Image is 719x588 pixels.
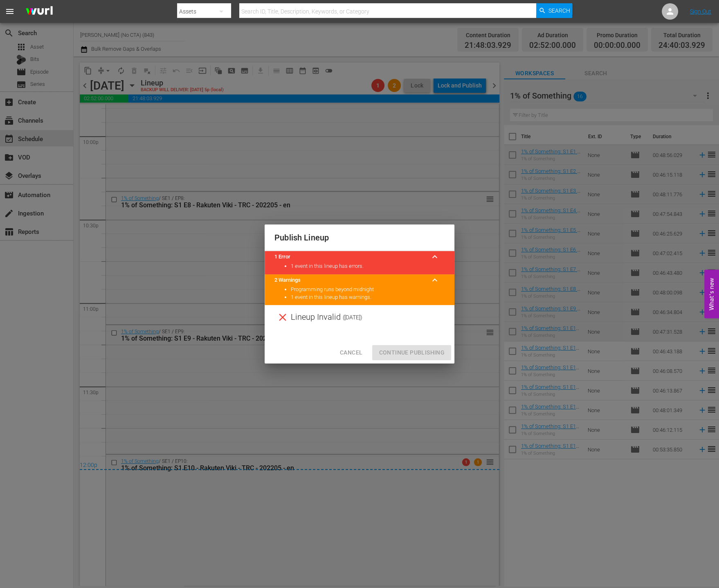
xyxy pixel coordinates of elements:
[291,263,445,270] li: 1 event in this lineup has errors.
[291,286,445,294] li: Programming runs beyond midnight
[274,231,445,244] h2: Publish Lineup
[425,270,445,290] button: keyboard_arrow_up
[425,247,445,267] button: keyboard_arrow_up
[265,305,454,330] div: Lineup Invalid
[291,294,445,301] li: 1 event in this lineup has warnings.
[343,311,362,323] span: ( [DATE] )
[430,252,440,262] span: keyboard_arrow_up
[548,3,570,18] span: Search
[704,270,719,319] button: Open Feedback Widget
[430,275,440,285] span: keyboard_arrow_up
[274,253,425,261] title: 1 Error
[333,345,369,360] button: Cancel
[5,7,15,16] span: menu
[20,2,59,21] img: ans4CAIJ8jUAAAAAAAAAAAAAAAAAAAAAAAAgQb4GAAAAAAAAAAAAAAAAAAAAAAAAJMjXAAAAAAAAAAAAAAAAAAAAAAAAgAT5G...
[340,348,362,358] span: Cancel
[690,8,711,15] a: Sign Out
[274,276,425,284] title: 2 Warnings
